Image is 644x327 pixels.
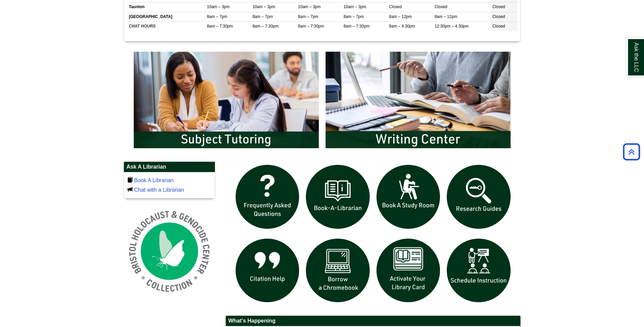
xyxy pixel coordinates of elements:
div: slideshow [232,161,514,309]
img: citation help icon links to citation help guide page [232,235,303,306]
a: Book A Librarian [134,177,174,183]
td: [GEOGRAPHIC_DATA] [127,12,205,21]
span: Closed [435,4,447,9]
img: Holocaust and Genocide Collection [124,205,215,297]
span: 8am – 7:30pm [207,24,233,29]
span: 8am – 7:30pm [253,24,279,29]
td: Taunton [127,2,205,12]
span: 8am – 7pm [253,14,273,19]
h2: What's Happening [226,316,520,326]
img: Writing Center Information [322,48,514,152]
div: slideshow [130,48,514,155]
img: For faculty. Schedule Library Instruction icon links to form. [443,235,514,306]
span: 8am – 7:30pm [298,24,324,29]
img: book a study room icon links to book a study room web page [373,161,444,232]
span: Closed [389,4,402,9]
h2: Ask A Librarian [124,162,215,172]
td: CHAT HOURS [127,21,205,31]
span: Closed [492,4,505,9]
span: 10am – 3pm [298,4,321,9]
span: 8am – 7:30pm [344,24,370,29]
img: Book a Librarian icon links to book a librarian web page [302,161,373,232]
span: 8am – 12pm [435,14,457,19]
span: 8am – 7pm [207,14,227,19]
a: Back to Top [621,147,642,156]
span: Closed [492,14,505,19]
span: 8am – 12pm [389,14,412,19]
img: activate Library Card icon links to form to activate student ID into library card [373,235,444,306]
img: Borrow a chromebook icon links to the borrow a chromebook web page [302,235,373,306]
img: Subject Tutoring Information [130,48,322,152]
span: 8am – 7pm [344,14,364,19]
span: 10am – 3pm [253,4,275,9]
span: 8am – 4:30pm [389,24,415,29]
span: 12:30pm – 4:30pm [435,24,468,29]
img: Research Guides icon links to research guides web page [443,161,514,232]
span: 8am – 7pm [298,14,318,19]
span: 10am – 3pm [344,4,366,9]
span: 10am – 3pm [207,4,230,9]
a: Chat with a Librarian [134,187,184,193]
span: Closed [492,24,505,29]
img: frequently asked questions [232,161,303,232]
